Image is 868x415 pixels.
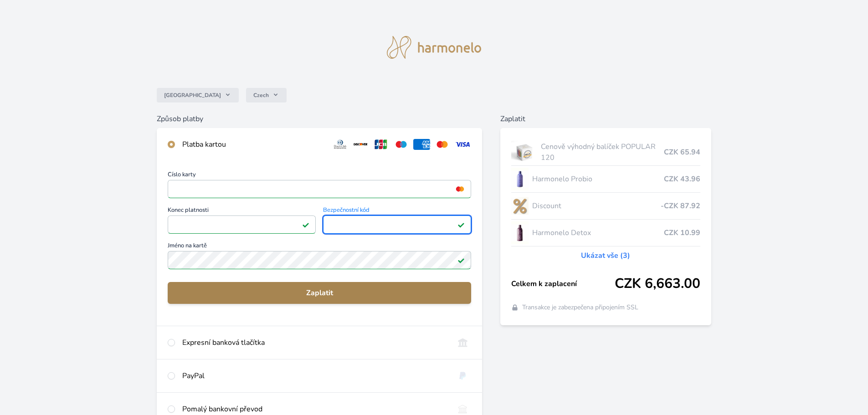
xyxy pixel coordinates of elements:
h6: Zaplatit [500,113,711,124]
img: Platné pole [302,221,309,228]
div: PayPal [182,370,447,381]
button: [GEOGRAPHIC_DATA] [157,88,239,102]
img: paypal.svg [454,370,471,381]
span: Celkem k zaplacení [511,278,615,289]
img: maestro.svg [393,139,410,150]
span: Cenově výhodný balíček POPULAR 120 [541,141,664,163]
span: Czech [253,92,269,99]
button: Czech [246,88,287,102]
img: bankTransfer_IBAN.svg [454,404,471,415]
img: discount-lo.png [511,195,529,217]
img: visa.svg [454,139,471,150]
iframe: Iframe pro bezpečnostní kód [327,218,467,231]
img: CLEAN_PROBIO_se_stinem_x-lo.jpg [511,168,529,190]
span: Harmonelo Probio [532,174,664,184]
img: onlineBanking_CZ.svg [454,337,471,348]
span: Harmonelo Detox [532,227,664,238]
img: discover.svg [352,139,369,150]
img: amex.svg [413,139,430,150]
h6: Způsob platby [157,113,482,124]
span: CZK 10.99 [664,227,700,238]
div: Pomalý bankovní převod [182,404,447,415]
img: logo.svg [387,36,482,59]
img: mc [454,185,466,193]
img: popular.jpg [511,141,537,164]
iframe: Iframe pro číslo karty [172,183,467,195]
span: Konec platnosti [168,207,316,215]
span: Transakce je zabezpečena připojením SSL [522,303,638,312]
div: Platba kartou [182,139,324,150]
img: DETOX_se_stinem_x-lo.jpg [511,221,529,244]
img: Platné pole [457,221,465,228]
img: mc.svg [434,139,451,150]
img: diners.svg [332,139,349,150]
span: Jméno na kartě [168,243,471,251]
img: Platné pole [457,256,465,264]
div: Expresní banková tlačítka [182,337,447,348]
span: CZK 65.94 [664,147,700,158]
button: Zaplatit [168,282,471,304]
span: Zaplatit [175,287,464,298]
span: CZK 43.96 [664,174,700,184]
span: Bezpečnostní kód [323,207,471,215]
input: Jméno na kartěPlatné pole [168,251,471,269]
span: Číslo karty [168,172,471,180]
span: Discount [532,200,661,211]
span: CZK 6,663.00 [615,276,700,292]
img: jcb.svg [373,139,390,150]
iframe: Iframe pro datum vypršení platnosti [172,218,312,231]
a: Ukázat vše (3) [581,250,630,261]
span: -CZK 87.92 [661,200,700,211]
span: [GEOGRAPHIC_DATA] [164,92,221,99]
